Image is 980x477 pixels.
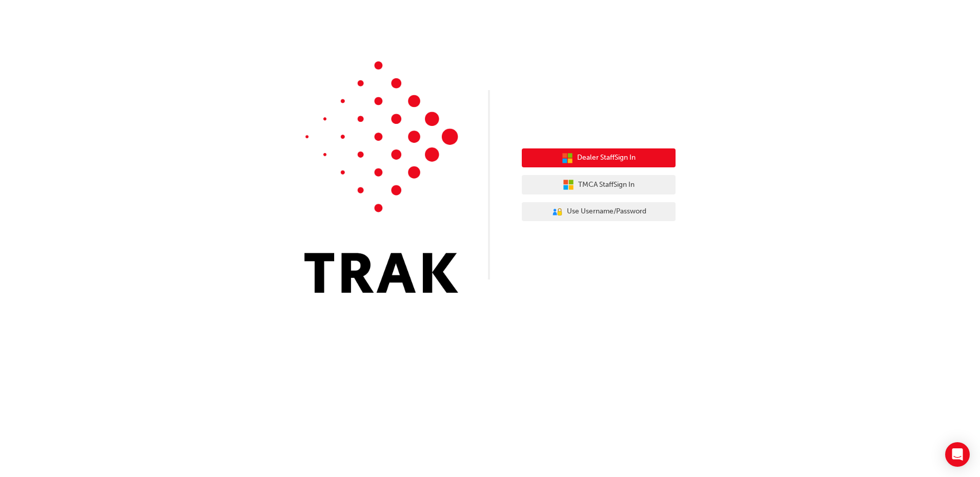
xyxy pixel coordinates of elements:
[522,202,676,222] button: Use Username/Password
[304,61,458,293] img: Trak
[522,148,676,168] button: Dealer StaffSign In
[567,206,646,218] span: Use Username/Password
[945,442,970,467] div: Open Intercom Messenger
[578,179,635,191] span: TMCA Staff Sign In
[522,175,676,194] button: TMCA StaffSign In
[577,152,636,164] span: Dealer Staff Sign In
